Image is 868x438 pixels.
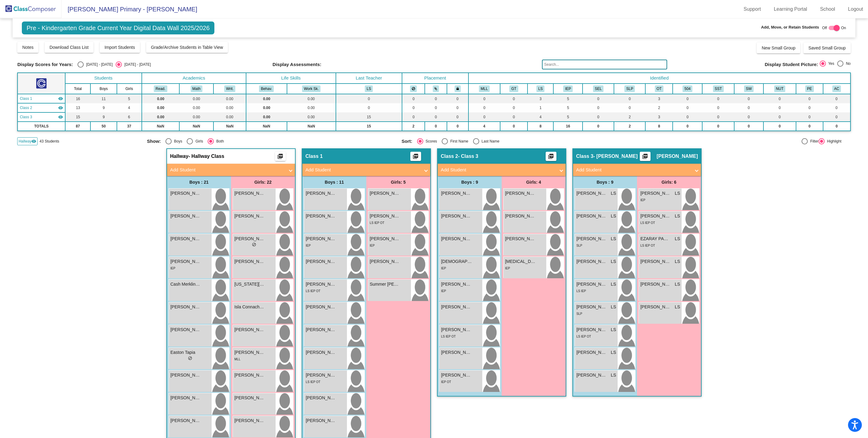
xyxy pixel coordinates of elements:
[142,94,180,103] td: 0.00
[50,45,89,50] span: Download Class List
[500,122,528,131] td: 0
[441,258,472,265] span: [DEMOGRAPHIC_DATA][PERSON_NAME]
[306,190,336,197] span: [PERSON_NAME]
[820,61,851,68] mat-radio-group: Select an option
[234,190,265,197] span: [PERSON_NAME]
[640,281,671,287] span: [PERSON_NAME]
[179,112,213,122] td: 0.00
[822,25,827,31] span: Off
[147,138,397,144] mat-radio-group: Select an option
[402,139,412,144] span: Sort:
[542,60,667,69] input: Search...
[734,94,763,103] td: 0
[640,244,655,247] span: LS IEP OT
[563,85,573,92] button: IEP
[528,103,553,112] td: 1
[246,94,287,103] td: 0.00
[583,84,614,94] th: Social Emotional Learning IEP
[65,103,90,112] td: 13
[58,115,63,119] mat-icon: visibility
[702,122,734,131] td: 0
[441,153,458,159] span: Class 2
[117,122,142,131] td: 37
[441,304,472,310] span: [PERSON_NAME]
[468,112,500,122] td: 0
[191,85,202,92] button: Math
[576,190,607,197] span: [PERSON_NAME] [PERSON_NAME]
[370,244,375,247] span: IEP
[438,176,502,188] div: Boys : 9
[336,94,402,103] td: 0
[823,122,850,131] td: 0
[142,122,180,131] td: NaN
[808,45,846,50] span: Saved Small Group
[287,103,336,112] td: 0.00
[20,114,32,120] span: Class 3
[673,84,702,94] th: 504 Plan
[553,94,583,103] td: 5
[553,122,583,131] td: 16
[823,112,850,122] td: 0
[213,103,246,112] td: 0.00
[366,176,430,188] div: Girls: 5
[774,85,785,92] button: NUT
[370,258,400,265] span: [PERSON_NAME]
[796,84,823,94] th: Parental Engagement
[402,84,425,94] th: Keep away students
[479,139,500,144] div: Last Name
[675,281,680,287] span: LS
[468,122,500,131] td: 4
[18,112,65,122] td: Lael Smith - L. Smith
[447,103,468,112] td: 0
[739,4,766,14] a: Support
[402,94,425,103] td: 0
[18,103,65,112] td: No teacher - Class 3
[593,153,638,159] span: - [PERSON_NAME]
[673,103,702,112] td: 0
[167,164,295,176] mat-expansion-panel-header: Add Student
[425,84,447,94] th: Keep with students
[640,236,671,242] span: EZARAY PARKS
[500,112,528,122] td: 0
[18,122,65,131] td: TOTALS
[100,42,140,53] button: Import Students
[479,85,490,92] button: MLL
[402,73,468,84] th: Placement
[763,94,796,103] td: 0
[505,258,536,265] span: [MEDICAL_DATA][PERSON_NAME]
[447,112,468,122] td: 0
[441,190,472,197] span: [PERSON_NAME]
[509,85,518,92] button: GT
[62,4,197,14] span: [PERSON_NAME] Primary - [PERSON_NAME]
[805,85,814,92] button: PE
[637,176,701,188] div: Girls: 6
[734,112,763,122] td: 0
[547,153,555,162] mat-icon: picture_as_pdf
[576,244,582,247] span: SLP
[287,94,336,103] td: 0.00
[528,84,553,94] th: Life Skills
[441,166,555,174] mat-panel-title: Add Student
[189,153,225,159] span: - Hallway Class
[234,236,265,242] span: [PERSON_NAME]
[614,112,645,122] td: 2
[117,94,142,103] td: 5
[702,84,734,94] th: SST Referral
[20,96,32,101] span: Class 1
[583,94,614,103] td: 0
[170,281,201,287] span: Cash Merklinghaus
[447,94,468,103] td: 0
[246,122,287,131] td: NaN
[154,85,167,92] button: Read.
[179,94,213,103] td: 0.00
[447,122,468,131] td: 0
[170,267,175,270] span: IEP
[841,25,846,31] span: On
[528,112,553,122] td: 4
[640,221,655,225] span: LS IEP OT
[142,112,180,122] td: 0.00
[18,139,31,144] span: Hallway
[505,267,510,270] span: IEP
[336,122,402,131] td: 15
[45,42,94,53] button: Download Class List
